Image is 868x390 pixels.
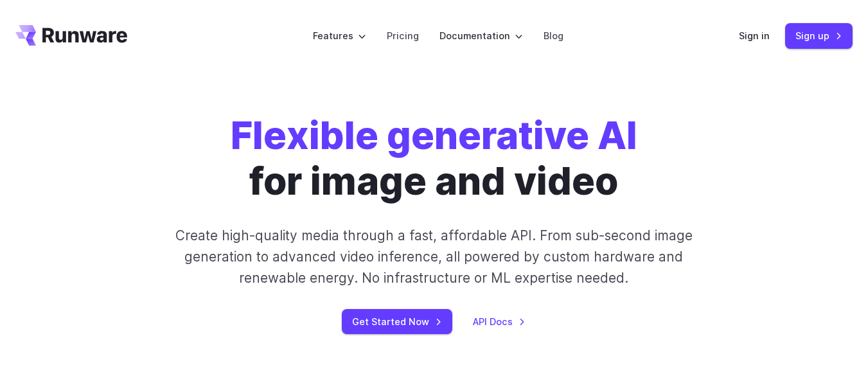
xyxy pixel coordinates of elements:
[785,23,853,48] a: Sign up
[313,28,366,43] label: Features
[231,112,637,158] strong: Flexible generative AI
[166,225,702,289] p: Create high-quality media through a fast, affordable API. From sub-second image generation to adv...
[15,25,127,46] a: Go to /
[439,28,523,43] label: Documentation
[387,28,419,43] a: Pricing
[342,309,452,334] a: Get Started Now
[473,314,526,329] a: API Docs
[739,28,770,43] a: Sign in
[231,113,637,204] h1: for image and video
[544,28,563,43] a: Blog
